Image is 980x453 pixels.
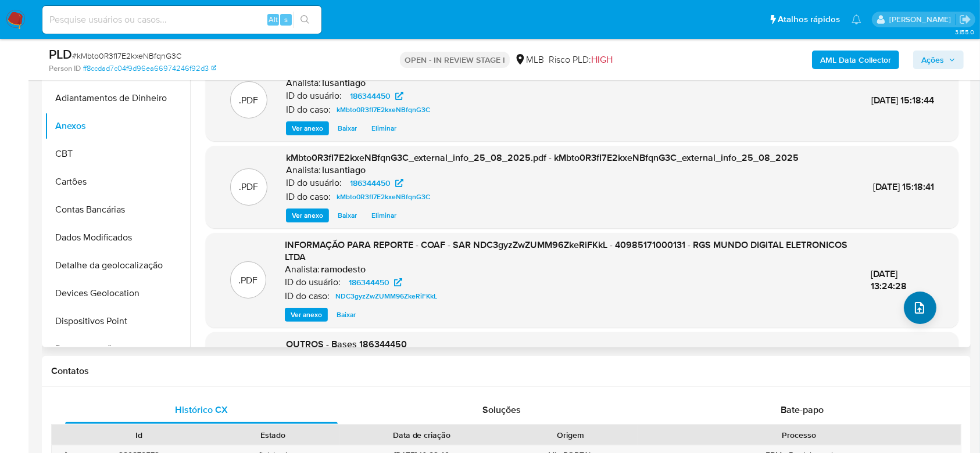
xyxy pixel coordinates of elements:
h6: lusantiago [322,77,366,89]
h1: Contatos [51,365,961,377]
p: ID do caso: [286,104,331,116]
button: Baixar [332,121,363,135]
span: Risco PLD: [549,53,613,66]
button: Dados Modificados [45,224,190,251]
span: 186344450 [350,176,391,190]
b: AML Data Collector [820,51,891,69]
h6: lusantiago [322,164,366,176]
p: lucas.santiago@mercadolivre.com [889,14,955,25]
p: Analista: [286,164,321,176]
span: Alt [269,14,278,25]
div: Estado [214,429,332,441]
a: 186344450 [343,89,410,103]
span: Ver anexo [291,309,322,321]
button: Cartões [45,168,190,196]
button: AML Data Collector [812,51,899,69]
button: Anexos [45,112,190,140]
span: INFORMAÇÃO PARA REPORTE - COAF - SAR NDC3gyzZwZUMM96ZkeRiFKkL - 40985171000131 - RGS MUNDO DIGITA... [285,238,847,264]
span: Baixar [338,123,357,134]
p: ID do usuário: [286,90,342,102]
button: search-icon [293,12,317,28]
div: Data de criação [348,429,495,441]
p: ID do caso: [285,290,330,302]
p: Analista: [286,77,321,89]
span: 186344450 [350,89,391,103]
button: Ver anexo [285,308,328,322]
div: Id [80,429,198,441]
p: .PDF [239,94,259,107]
span: Ações [921,51,944,69]
a: kMbto0R3fI7E2kxeNBfqnG3C [332,190,435,204]
button: Documentação [45,335,190,363]
button: Eliminar [366,208,402,222]
p: ID do caso: [286,191,331,203]
span: 186344450 [349,275,389,289]
span: Atalhos rápidos [778,13,840,26]
div: Origem [512,429,630,441]
span: Ver anexo [292,123,323,134]
a: 186344450 [343,176,410,190]
a: Notificações [852,15,861,24]
span: kMbto0R3fI7E2kxeNBfqnG3C_external_info_25_08_2025.pdf - kMbto0R3fI7E2kxeNBfqnG3C_external_info_25... [286,151,799,164]
span: [DATE] 15:18:41 [873,180,934,193]
div: MLB [514,53,544,66]
button: Devices Geolocation [45,279,190,307]
button: Ações [913,51,964,69]
span: OUTROS - Bases 186344450 [286,337,407,351]
a: 186344450 [342,275,409,289]
p: Analista: [285,264,320,275]
span: kMbto0R3fI7E2kxeNBfqnG3C [337,103,430,117]
button: Contas Bancárias [45,196,190,224]
button: Detalhe da geolocalização [45,251,190,279]
span: s [284,14,288,25]
span: kMbto0R3fI7E2kxeNBfqnG3C [337,190,430,204]
a: ff8ccdad7c04f9d96ea66974246f92d3 [83,63,216,74]
button: Baixar [332,208,363,222]
span: Bate-papo [781,403,824,416]
button: Dispositivos Point [45,307,190,335]
p: .PDF [239,181,259,193]
b: Person ID [49,63,81,74]
span: Histórico CX [175,403,228,416]
span: Eliminar [371,210,396,221]
div: Processo [646,429,953,441]
span: HIGH [591,53,613,66]
button: Baixar [331,308,362,322]
button: CBT [45,140,190,168]
p: .PDF [239,274,258,287]
input: Pesquise usuários ou casos... [42,12,321,27]
b: PLD [49,45,72,63]
button: Adiantamentos de Dinheiro [45,84,190,112]
p: ID do usuário: [285,276,341,288]
button: upload-file [904,292,936,324]
span: 3.155.0 [955,27,974,37]
span: Ver anexo [292,210,323,221]
span: # kMbto0R3fI7E2kxeNBfqnG3C [72,50,181,62]
p: OPEN - IN REVIEW STAGE I [400,52,510,68]
button: Eliminar [366,121,402,135]
a: kMbto0R3fI7E2kxeNBfqnG3C [332,103,435,117]
span: Eliminar [371,123,396,134]
span: Baixar [338,210,357,221]
h6: ramodesto [321,264,366,275]
span: [DATE] 15:18:44 [871,94,934,107]
p: ID do usuário: [286,177,342,189]
span: [DATE] 13:24:28 [871,267,907,293]
button: Ver anexo [286,121,329,135]
button: Ver anexo [286,208,329,222]
span: Baixar [337,309,356,321]
a: Sair [959,13,971,26]
a: NDC3gyzZwZUMM96ZkeRiFKkL [331,289,442,303]
span: NDC3gyzZwZUMM96ZkeRiFKkL [335,289,437,303]
span: Soluções [482,403,521,416]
